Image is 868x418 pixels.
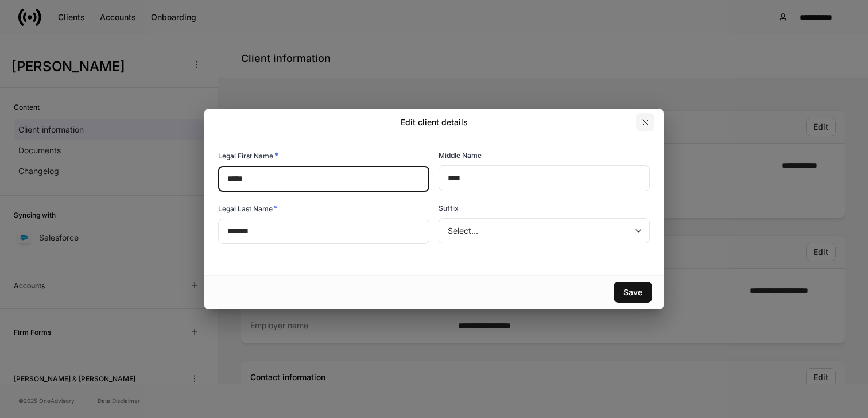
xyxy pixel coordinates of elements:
h6: Legal First Name [218,150,278,161]
h6: Suffix [439,203,459,214]
h2: Edit client details [401,117,468,128]
button: Save [614,282,652,303]
h6: Legal Last Name [218,203,278,214]
h6: Middle Name [439,150,482,161]
div: Select... [439,218,649,243]
div: Save [623,287,642,298]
